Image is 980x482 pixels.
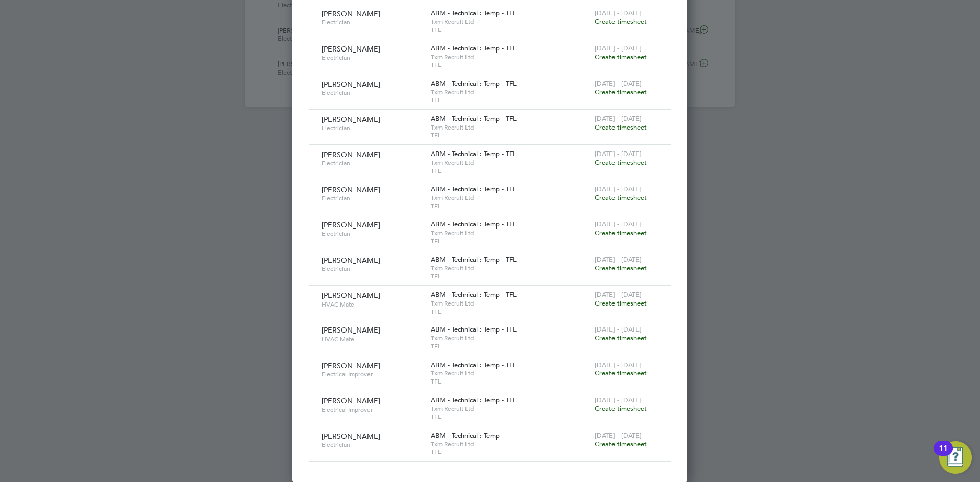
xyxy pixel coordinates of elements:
span: ABM - Technical : Temp - TFL [431,114,517,123]
span: [PERSON_NAME] [322,115,380,124]
span: [DATE] - [DATE] [595,290,642,299]
div: 11 [939,448,948,462]
span: TFL [431,308,590,316]
span: Create timesheet [595,193,647,202]
span: TFL [431,413,590,421]
span: Txm Recruit Ltd [431,229,590,237]
span: ABM - Technical : Temp - TFL [431,255,517,264]
span: TFL [431,202,590,210]
span: Electrical Improver [322,370,423,378]
span: TFL [431,96,590,104]
span: [DATE] - [DATE] [595,361,642,369]
span: ABM - Technical : Temp - TFL [431,220,517,229]
span: Electrician [322,54,423,62]
span: [PERSON_NAME] [322,9,380,18]
span: [PERSON_NAME] [322,220,380,230]
span: TFL [431,61,590,69]
span: HVAC Mate [322,300,423,309]
span: Txm Recruit Ltd [431,18,590,26]
span: TFL [431,131,590,139]
button: Open Resource Center, 11 new notifications [939,441,972,474]
span: Txm Recruit Ltd [431,88,590,96]
span: ABM - Technical : Temp - TFL [431,396,517,404]
span: [DATE] - [DATE] [595,114,642,123]
span: ABM - Technical : Temp - TFL [431,325,517,334]
span: Electrician [322,265,423,273]
span: Create timesheet [595,123,647,132]
span: [DATE] - [DATE] [595,149,642,158]
span: TFL [431,26,590,34]
span: [DATE] - [DATE] [595,220,642,229]
span: [DATE] - [DATE] [595,9,642,17]
span: TFL [431,237,590,245]
span: Txm Recruit Ltd [431,123,590,132]
span: Txm Recruit Ltd [431,440,590,448]
span: Txm Recruit Ltd [431,404,590,413]
span: Txm Recruit Ltd [431,159,590,167]
span: TFL [431,167,590,175]
span: ABM - Technical : Temp - TFL [431,44,517,53]
span: [DATE] - [DATE] [595,431,642,440]
span: Electrician [322,124,423,132]
span: Create timesheet [595,440,647,448]
span: ABM - Technical : Temp - TFL [431,361,517,369]
span: Electrical Improver [322,405,423,414]
span: Electrician [322,89,423,97]
span: [DATE] - [DATE] [595,255,642,264]
span: Create timesheet [595,158,647,167]
span: [DATE] - [DATE] [595,79,642,88]
span: [PERSON_NAME] [322,185,380,194]
span: Txm Recruit Ltd [431,53,590,61]
span: Txm Recruit Ltd [431,334,590,342]
span: Electrician [322,441,423,449]
span: Create timesheet [595,264,647,272]
span: ABM - Technical : Temp [431,431,500,440]
span: Create timesheet [595,299,647,308]
span: Txm Recruit Ltd [431,369,590,377]
span: [DATE] - [DATE] [595,185,642,193]
span: [PERSON_NAME] [322,361,380,370]
span: Create timesheet [595,88,647,96]
span: Txm Recruit Ltd [431,299,590,308]
span: Electrician [322,18,423,27]
span: TFL [431,272,590,281]
span: [DATE] - [DATE] [595,44,642,53]
span: Create timesheet [595,369,647,377]
span: [PERSON_NAME] [322,396,380,405]
span: TFL [431,377,590,386]
span: [DATE] - [DATE] [595,325,642,334]
span: [PERSON_NAME] [322,80,380,89]
span: [PERSON_NAME] [322,291,380,300]
span: ABM - Technical : Temp - TFL [431,290,517,299]
span: Electrician [322,194,423,202]
span: ABM - Technical : Temp - TFL [431,79,517,88]
span: Txm Recruit Ltd [431,194,590,202]
span: Create timesheet [595,334,647,342]
span: Create timesheet [595,404,647,413]
span: ABM - Technical : Temp - TFL [431,149,517,158]
span: [PERSON_NAME] [322,325,380,335]
span: HVAC Mate [322,335,423,343]
span: Electrician [322,159,423,167]
span: [DATE] - [DATE] [595,396,642,404]
span: [PERSON_NAME] [322,44,380,54]
span: Electrician [322,230,423,238]
span: TFL [431,448,590,456]
span: [PERSON_NAME] [322,256,380,265]
span: Create timesheet [595,229,647,237]
span: ABM - Technical : Temp - TFL [431,185,517,193]
span: Txm Recruit Ltd [431,264,590,272]
span: Create timesheet [595,17,647,26]
span: TFL [431,342,590,350]
span: ABM - Technical : Temp - TFL [431,9,517,17]
span: [PERSON_NAME] [322,432,380,441]
span: [PERSON_NAME] [322,150,380,159]
span: Create timesheet [595,53,647,61]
